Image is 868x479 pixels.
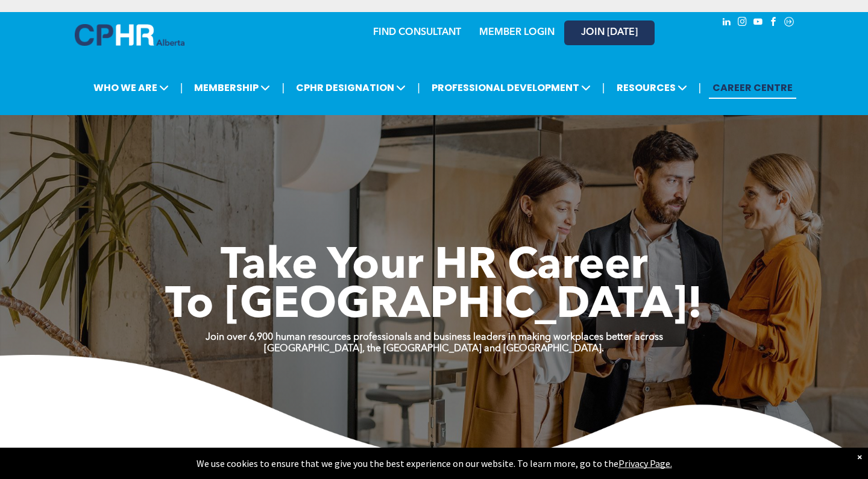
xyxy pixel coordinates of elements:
[581,27,638,39] span: JOIN [DATE]
[782,15,796,31] a: Social network
[190,77,274,99] span: MEMBERSHIP
[564,20,655,45] a: JOIN [DATE]
[264,344,604,354] strong: [GEOGRAPHIC_DATA], the [GEOGRAPHIC_DATA] and [GEOGRAPHIC_DATA].
[857,451,862,463] div: Dismiss notification
[180,75,183,100] li: |
[428,77,594,99] span: PROFESSIONAL DEVELOPMENT
[292,77,409,99] span: CPHR DESIGNATION
[417,75,420,100] li: |
[281,75,285,100] li: |
[699,75,702,100] li: |
[206,333,663,342] strong: Join over 6,900 human resources professionals and business leaders in making workplaces better ac...
[767,15,780,31] a: facebook
[90,77,172,99] span: WHO WE ARE
[373,28,461,37] a: FIND CONSULTANT
[613,77,691,99] span: RESOURCES
[479,28,555,37] a: MEMBER LOGIN
[221,245,648,289] span: Take Your HR Career
[602,75,605,100] li: |
[751,15,764,31] a: youtube
[720,15,733,31] a: linkedin
[709,77,796,99] a: CAREER CENTRE
[735,15,749,31] a: instagram
[165,284,703,328] span: To [GEOGRAPHIC_DATA]!
[75,24,184,46] img: A blue and white logo for cp alberta
[618,457,672,469] a: Privacy Page.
